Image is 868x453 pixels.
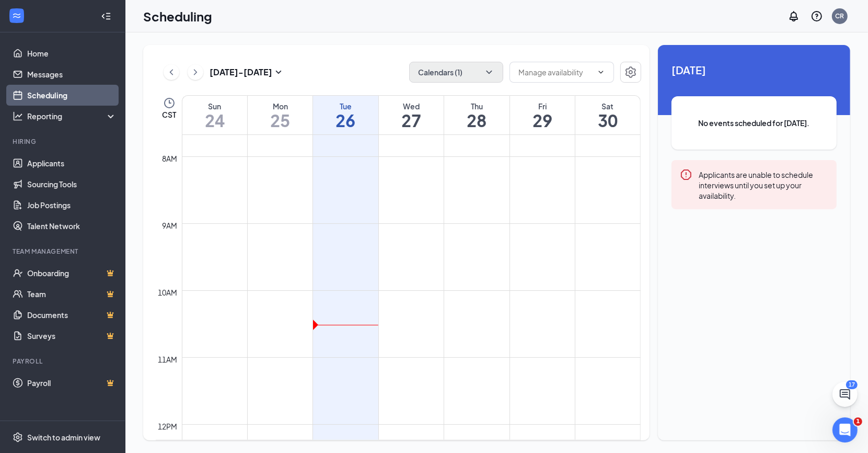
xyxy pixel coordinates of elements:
svg: Clock [163,97,176,109]
svg: WorkstreamLogo [11,10,22,21]
button: ChatActive [832,382,858,407]
div: Tue [313,101,378,111]
div: 17 [846,380,858,389]
a: Sourcing Tools [27,174,117,195]
svg: ChevronRight [190,66,201,78]
svg: ChevronDown [597,68,605,76]
div: Sun [182,101,247,111]
svg: ChatActive [839,388,851,401]
a: OnboardingCrown [27,263,117,284]
svg: Settings [13,432,23,443]
button: ChevronLeft [164,64,179,80]
svg: SmallChevronDown [272,66,285,78]
a: SurveysCrown [27,325,117,346]
a: TeamCrown [27,284,117,304]
div: Team Management [13,247,114,256]
div: Payroll [13,357,114,366]
span: 1 [854,417,862,426]
a: Scheduling [27,85,117,106]
h1: Scheduling [143,7,212,25]
div: Thu [444,101,509,111]
iframe: Intercom live chat [832,417,858,443]
h1: 26 [313,111,378,129]
h1: 28 [444,111,509,129]
svg: Analysis [13,111,23,121]
a: August 28, 2025 [444,96,509,134]
a: Job Postings [27,195,117,216]
a: August 24, 2025 [182,96,247,134]
h1: 29 [510,111,575,129]
div: Reporting [27,111,117,121]
div: Wed [379,101,444,111]
button: Calendars (1)ChevronDown [409,62,503,83]
h1: 24 [182,111,247,129]
div: Sat [575,101,640,111]
svg: Notifications [788,10,800,22]
a: August 26, 2025 [313,96,378,134]
span: No events scheduled for [DATE]. [692,117,816,129]
a: Applicants [27,153,117,174]
div: Hiring [13,137,114,146]
svg: QuestionInfo [811,10,823,22]
button: Settings [620,62,641,83]
svg: ChevronLeft [166,66,177,78]
a: PayrollCrown [27,372,117,393]
a: Messages [27,64,117,85]
span: [DATE] [672,62,837,78]
svg: ChevronDown [484,67,494,77]
svg: Settings [624,66,637,78]
div: 9am [160,220,180,231]
div: 12pm [156,421,180,432]
a: DocumentsCrown [27,304,117,325]
h1: 27 [379,111,444,129]
a: Talent Network [27,216,117,236]
a: August 29, 2025 [510,96,575,134]
svg: Error [680,168,692,181]
h1: 30 [575,111,640,129]
span: CST [162,109,176,120]
div: Switch to admin view [27,432,100,443]
input: Manage availability [518,66,593,78]
a: August 27, 2025 [379,96,444,134]
div: 10am [156,287,180,298]
h3: [DATE] - [DATE] [210,66,272,78]
a: Home [27,43,117,64]
svg: Collapse [101,11,111,21]
div: Mon [248,101,313,111]
div: Fri [510,101,575,111]
h1: 25 [248,111,313,129]
a: August 30, 2025 [575,96,640,134]
div: 8am [160,153,180,164]
button: ChevronRight [188,64,203,80]
a: August 25, 2025 [248,96,313,134]
div: 11am [156,354,180,365]
div: Applicants are unable to schedule interviews until you set up your availability. [699,168,828,201]
div: CR [836,12,844,20]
